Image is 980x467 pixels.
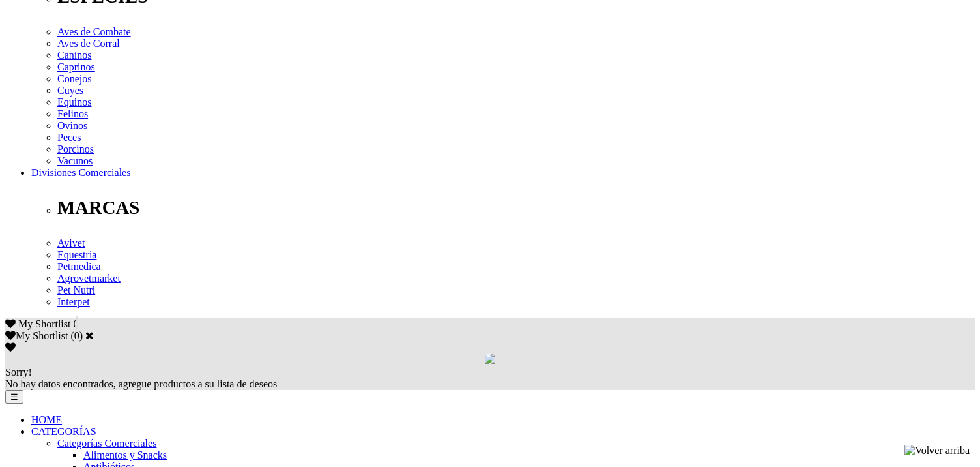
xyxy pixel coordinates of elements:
a: Aves de Combate [57,26,131,37]
iframe: Brevo live chat [7,325,225,460]
span: 0 [73,318,78,329]
a: Petmedica [57,261,101,272]
a: Agrovetmarket [57,273,121,284]
a: Aves de Corral [57,38,120,49]
a: Conejos [57,73,91,84]
div: No hay datos encontrados, agregue productos a su lista de deseos [5,367,975,390]
a: Felinos [57,108,88,119]
a: Equestria [57,249,96,260]
span: Sorry! [5,367,32,378]
a: Ovinos [57,120,87,131]
img: Volver arriba [904,445,970,457]
button: ☰ [5,390,23,404]
img: loading.gif [485,354,495,364]
p: MARCAS [57,197,975,218]
a: Vacunos [57,155,93,166]
a: Pet Nutri [57,284,95,295]
span: My Shortlist [18,318,70,329]
a: Equinos [57,97,91,108]
label: My Shortlist [5,330,68,341]
a: Peces [57,132,81,143]
a: Caprinos [57,61,95,72]
a: Divisiones Comerciales [31,167,130,178]
a: Avivet [57,237,85,249]
a: Interpet [57,296,90,307]
a: Caninos [57,50,91,61]
a: Cuyes [57,85,83,96]
a: Porcinos [57,143,94,155]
